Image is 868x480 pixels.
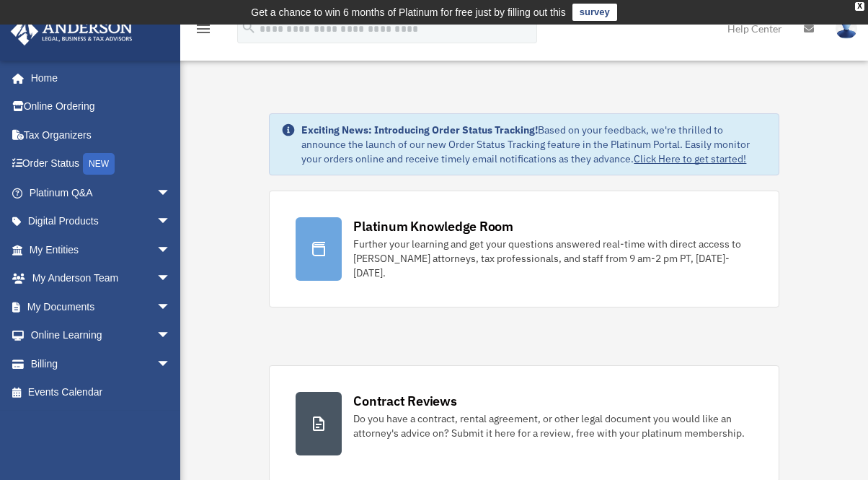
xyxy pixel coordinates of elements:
[10,178,192,207] a: Platinum Q&Aarrow_drop_down
[83,153,115,175] div: NEW
[6,17,137,45] img: Anderson Advisors Platinum Portal
[156,292,185,322] span: arrow_drop_down
[156,264,185,294] span: arrow_drop_down
[269,191,779,307] a: Platinum Knowledge Room Further your learning and get your questions answered real-time with dire...
[10,207,192,236] a: Digital Productsarrow_drop_down
[195,20,212,38] i: menu
[10,64,185,92] a: Home
[10,149,192,179] a: Order StatusNEW
[156,321,185,351] span: arrow_drop_down
[353,237,752,280] div: Further your learning and get your questions answered real-time with direct access to [PERSON_NAM...
[10,292,192,321] a: My Documentsarrow_drop_down
[10,264,192,293] a: My Anderson Teamarrow_drop_down
[572,4,617,21] a: survey
[156,207,185,237] span: arrow_drop_down
[301,123,538,136] strong: Exciting News: Introducing Order Status Tracking!
[10,321,192,350] a: Online Learningarrow_drop_down
[156,178,185,208] span: arrow_drop_down
[836,18,857,39] img: User Pic
[156,349,185,379] span: arrow_drop_down
[10,121,192,149] a: Tax Organizers
[241,19,257,35] i: search
[353,392,456,410] div: Contract Reviews
[855,2,864,11] div: close
[10,349,192,378] a: Billingarrow_drop_down
[301,123,766,166] div: Based on your feedback, we're thrilled to announce the launch of our new Order Status Tracking fe...
[10,235,192,264] a: My Entitiesarrow_drop_down
[353,411,752,440] div: Do you have a contract, rental agreement, or other legal document you would like an attorney's ad...
[10,378,192,407] a: Events Calendar
[251,4,566,21] div: Get a chance to win 6 months of Platinum for free just by filling out this
[10,92,192,121] a: Online Ordering
[353,217,513,235] div: Platinum Knowledge Room
[156,235,185,265] span: arrow_drop_down
[634,152,746,165] a: Click Here to get started!
[195,25,212,38] a: menu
